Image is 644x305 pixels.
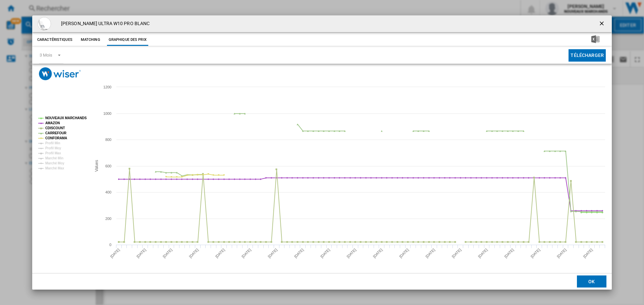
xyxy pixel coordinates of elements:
[45,146,61,150] tspan: Profil Moy
[109,248,120,259] tspan: [DATE]
[582,248,593,259] tspan: [DATE]
[162,248,173,259] tspan: [DATE]
[530,248,541,259] tspan: [DATE]
[45,126,65,130] tspan: CDISCOUNT
[503,248,515,259] tspan: [DATE]
[45,121,60,125] tspan: AMAZON
[581,34,610,46] button: Télécharger au format Excel
[45,156,63,160] tspan: Marché Min
[215,248,226,259] tspan: [DATE]
[45,131,67,135] tspan: CARREFOUR
[577,276,606,288] button: OK
[32,15,612,290] md-dialog: Product popup
[591,35,599,43] img: excel-24x24.png
[45,116,87,120] tspan: NOUVEAUX MARCHANDS
[569,49,606,62] button: Télécharger
[556,248,567,259] tspan: [DATE]
[425,248,436,259] tspan: [DATE]
[320,248,331,259] tspan: [DATE]
[105,217,111,221] tspan: 200
[596,17,609,30] button: getI18NText('BUTTONS.CLOSE_DIALOG')
[58,20,150,27] h4: [PERSON_NAME] ULTRA W10 PRO BLANC
[94,160,99,172] tspan: Values
[105,138,111,142] tspan: 800
[293,248,305,259] tspan: [DATE]
[103,85,111,89] tspan: 1200
[76,34,105,46] button: Matching
[598,20,606,28] ng-md-icon: getI18NText('BUTTONS.CLOSE_DIALOG')
[38,17,51,30] img: 31lLLp2RBuL.__AC_SX300_SY300_QL70_ML2_.jpg
[39,67,81,80] img: logo_wiser_300x94.png
[45,136,67,140] tspan: CONFORAMA
[45,161,64,165] tspan: Marché Moy
[398,248,410,259] tspan: [DATE]
[105,190,111,194] tspan: 400
[40,53,52,58] div: 3 Mois
[45,151,61,155] tspan: Profil Max
[241,248,252,259] tspan: [DATE]
[267,248,278,259] tspan: [DATE]
[477,248,488,259] tspan: [DATE]
[103,111,111,116] tspan: 1000
[188,248,199,259] tspan: [DATE]
[36,34,74,46] button: Caractéristiques
[109,243,111,247] tspan: 0
[346,248,357,259] tspan: [DATE]
[105,164,111,168] tspan: 600
[136,248,147,259] tspan: [DATE]
[107,34,148,46] button: Graphique des prix
[451,248,462,259] tspan: [DATE]
[45,141,60,145] tspan: Profil Min
[45,166,64,170] tspan: Marché Max
[372,248,383,259] tspan: [DATE]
